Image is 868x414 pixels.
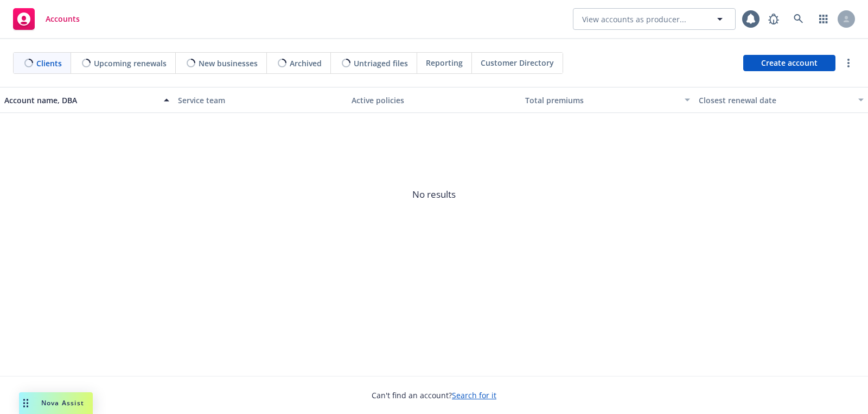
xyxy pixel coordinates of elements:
span: Can't find an account? [372,390,496,401]
div: Service team [178,95,343,106]
span: Untriaged files [354,58,408,69]
a: Switch app [813,8,834,30]
span: Accounts [46,15,80,23]
span: New businesses [199,58,258,69]
a: Create account [743,55,835,71]
a: Search for it [452,390,496,400]
button: Total premiums [521,87,694,113]
div: Active policies [352,95,516,106]
span: View accounts as producer... [582,14,686,25]
span: Upcoming renewals [94,58,167,69]
div: Account name, DBA [4,95,157,106]
span: Create account [761,53,818,73]
div: Drag to move [19,392,33,414]
button: Service team [174,87,347,113]
button: Closest renewal date [694,87,868,113]
span: Nova Assist [41,398,84,407]
a: Search [788,8,809,30]
div: Total premiums [525,95,678,106]
span: Customer Directory [481,57,554,68]
button: Nova Assist [19,392,93,414]
span: Archived [290,58,322,69]
a: more [842,57,855,70]
button: Active policies [347,87,521,113]
button: View accounts as producer... [573,8,736,30]
span: Reporting [426,57,463,68]
div: Closest renewal date [699,95,852,106]
a: Report a Bug [763,8,784,30]
a: Accounts [9,4,84,34]
span: Clients [36,58,62,69]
